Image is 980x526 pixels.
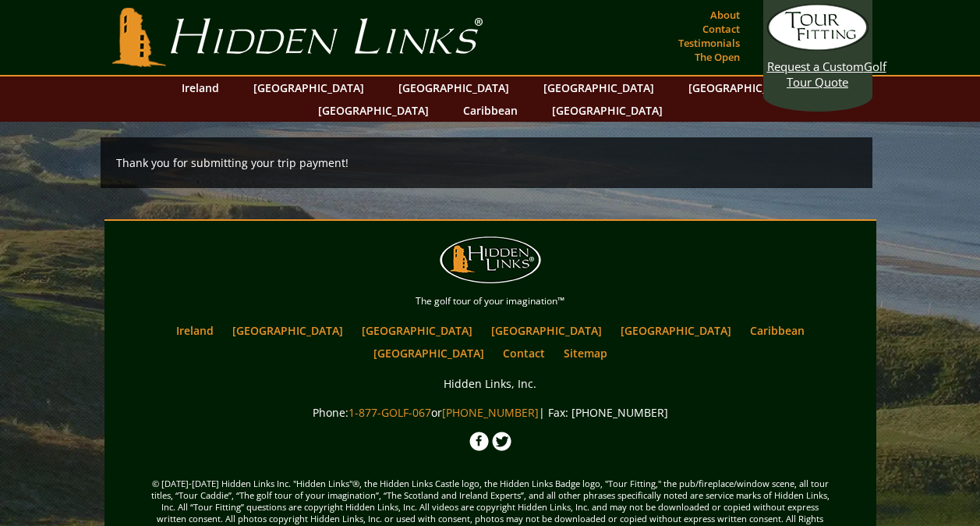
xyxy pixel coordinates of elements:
a: [GEOGRAPHIC_DATA] [246,76,372,99]
span: Request a Custom [767,59,864,74]
a: Contact [495,342,553,364]
a: Ireland [168,319,221,342]
img: Twitter [492,432,511,451]
a: [GEOGRAPHIC_DATA] [354,319,480,342]
p: Phone: or | Fax: [PHONE_NUMBER] [108,403,872,422]
a: [GEOGRAPHIC_DATA] [366,342,492,364]
a: [GEOGRAPHIC_DATA] [310,99,437,122]
p: The golf tour of your imagination™ [108,293,872,310]
p: Hidden Links, Inc. [108,374,872,393]
a: Contact [699,18,744,40]
a: About [706,4,744,26]
a: Request a CustomGolf Tour Quote [767,4,869,90]
a: [GEOGRAPHIC_DATA] [544,99,670,122]
a: The Open [691,46,744,68]
a: [GEOGRAPHIC_DATA] [225,319,351,342]
img: Facebook [469,432,489,451]
a: Ireland [174,76,227,99]
a: [GEOGRAPHIC_DATA] [391,76,517,99]
a: [GEOGRAPHIC_DATA] [613,319,739,342]
a: 1-877-GOLF-067 [348,405,431,420]
a: Caribbean [742,319,812,342]
a: [GEOGRAPHIC_DATA] [483,319,610,342]
a: [GEOGRAPHIC_DATA] [681,76,807,99]
a: Caribbean [455,99,525,122]
a: Sitemap [556,342,615,364]
a: [PHONE_NUMBER] [442,405,539,420]
a: [GEOGRAPHIC_DATA] [536,76,662,99]
a: Testimonials [674,32,744,54]
p: Thank you for submitting your trip payment! [116,153,857,172]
